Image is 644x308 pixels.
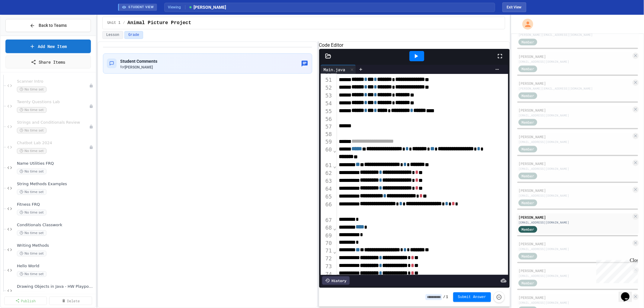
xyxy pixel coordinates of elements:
div: [PERSON_NAME] [518,54,631,59]
div: 69 [321,232,333,239]
span: String Methods Examples [17,182,95,187]
div: [PERSON_NAME] [518,241,631,246]
button: Lesson [102,31,123,39]
button: Exit student view [502,2,526,12]
span: No time set [17,189,46,195]
span: Hello World [17,264,95,269]
div: 61 [321,161,333,169]
span: Unit 1 [107,21,120,25]
a: Delete [49,297,92,305]
span: Member [521,200,534,205]
span: Writing Methods [17,243,95,248]
button: Grade [124,31,143,39]
div: 63 [321,177,333,185]
div: 59 [321,138,333,146]
div: Unpublished [89,84,93,88]
div: [EMAIL_ADDRESS][DOMAIN_NAME] [518,247,631,251]
div: [PERSON_NAME] [518,81,631,86]
span: No time set [17,107,46,113]
span: Member [521,93,534,98]
span: Conditionals Classwork [17,223,95,228]
div: [PERSON_NAME] [518,107,631,113]
span: No time set [17,271,46,277]
div: 70 [321,239,333,247]
span: No time set [17,148,46,154]
iframe: chat widget [594,258,638,283]
div: 58 [321,130,333,138]
div: History [322,276,350,285]
span: Member [521,227,534,232]
span: Fold line [333,163,337,169]
div: Unpublished [89,125,93,129]
span: No time set [17,292,46,297]
span: Fold line [333,147,337,153]
span: Member [521,39,534,45]
div: 65 [321,193,333,201]
div: [PERSON_NAME] [518,161,631,166]
div: 52 [321,84,333,92]
span: No time set [17,87,46,92]
div: 67 [321,216,333,224]
div: 66 [321,201,333,216]
span: STUDENT VIEW [129,5,154,10]
div: 62 [321,169,333,177]
span: / [443,295,445,300]
span: Member [521,253,534,259]
div: [EMAIL_ADDRESS][DOMAIN_NAME] [518,300,631,305]
span: Member [521,66,534,71]
div: [EMAIL_ADDRESS][DOMAIN_NAME] [518,193,631,198]
div: 56 [321,115,333,123]
span: Animal Picture Project [127,19,191,27]
span: Fold line [333,248,337,254]
span: Student Comments [120,59,157,64]
span: 1 [446,295,448,300]
span: [PERSON_NAME] [125,65,153,69]
div: [EMAIL_ADDRESS][DOMAIN_NAME] [518,167,631,171]
div: 68 [321,224,333,232]
span: / [123,21,125,25]
div: [PERSON_NAME][EMAIL_ADDRESS][DOMAIN_NAME] [518,86,631,91]
span: [PERSON_NAME] [188,4,226,11]
div: 51 [321,76,333,84]
div: [PERSON_NAME] [518,214,631,220]
div: [EMAIL_ADDRESS][DOMAIN_NAME] [518,220,631,225]
span: Fold line [333,225,337,231]
button: Force resubmission of student's answer (Admin only) [493,291,505,303]
span: Member [521,173,534,179]
div: [PERSON_NAME] [518,134,631,139]
div: [PERSON_NAME] [518,268,631,273]
a: Publish [4,297,47,305]
div: 53 [321,92,333,100]
span: Name Utilities FRQ [17,161,95,166]
span: Viewing [168,5,185,10]
button: Submit Answer [453,292,491,302]
span: Member [521,146,534,152]
span: Drawing Objects in Java - HW Playposit Code [17,284,95,289]
div: 71 [321,247,333,255]
div: 72 [321,255,333,262]
div: 60 [321,146,333,161]
span: No time set [17,210,46,215]
div: 55 [321,107,333,115]
span: No time set [17,251,46,256]
div: Main.java [321,65,356,74]
h6: Code Editor [319,42,510,49]
a: Share Items [5,56,91,68]
span: Back to Teams [39,22,67,29]
span: No time set [17,230,46,236]
div: 54 [321,100,333,107]
span: Twenty Questions Lab [17,100,89,105]
div: 64 [321,185,333,193]
div: 57 [321,123,333,130]
div: [EMAIL_ADDRESS][DOMAIN_NAME] [518,113,631,118]
div: Chat with us now!Close [2,2,42,38]
span: Fitness FRQ [17,202,95,207]
iframe: chat widget [619,284,638,302]
div: [EMAIL_ADDRESS][DOMAIN_NAME] [518,140,631,144]
span: Submit Answer [458,295,486,300]
div: for [120,65,157,70]
span: No time set [17,128,46,133]
div: Unpublished [89,145,93,149]
span: Member [521,119,534,125]
span: Chatbot Lab 2024 [17,141,89,146]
